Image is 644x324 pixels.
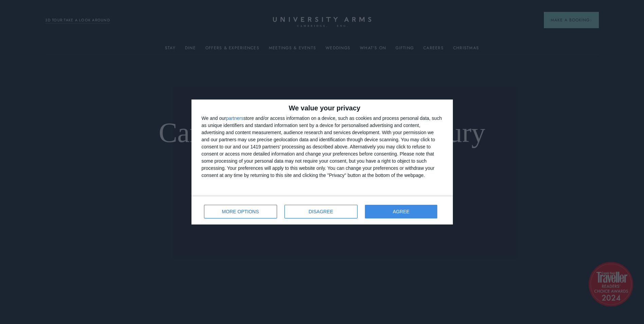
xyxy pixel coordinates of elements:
[222,209,259,214] span: MORE OPTIONS
[365,205,438,218] button: AGREE
[191,100,453,224] div: qc-cmp2-ui
[204,205,277,218] button: MORE OPTIONS
[393,209,409,214] span: AGREE
[284,205,357,218] button: DISAGREE
[309,209,333,214] span: DISAGREE
[202,105,443,111] h2: We value your privacy
[202,115,443,179] div: We and our store and/or access information on a device, such as cookies and process personal data...
[226,116,243,121] button: partners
